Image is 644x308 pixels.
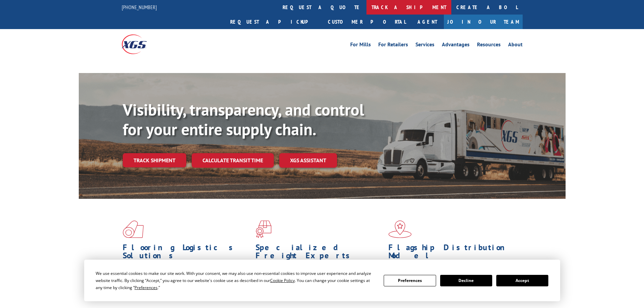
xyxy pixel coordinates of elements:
[388,220,412,238] img: xgs-icon-flagship-distribution-model-red
[411,15,444,29] a: Agent
[415,42,434,49] a: Services
[496,275,548,286] button: Accept
[350,42,371,49] a: For Mills
[388,243,516,263] h1: Flagship Distribution Model
[123,220,144,238] img: xgs-icon-total-supply-chain-intelligence-red
[192,153,274,168] a: Calculate transit time
[123,243,251,263] h1: Flooring Logistics Solutions
[123,153,186,167] a: Track shipment
[122,4,157,10] a: [PHONE_NUMBER]
[225,15,323,29] a: Request a pickup
[256,220,271,238] img: xgs-icon-focused-on-flooring-red
[323,15,411,29] a: Customer Portal
[508,42,523,49] a: About
[123,99,364,140] b: Visibility, transparency, and control for your entire supply chain.
[442,42,470,49] a: Advantages
[279,153,337,168] a: XGS ASSISTANT
[270,278,295,283] span: Cookie Policy
[256,243,383,263] h1: Specialized Freight Experts
[477,42,501,49] a: Resources
[384,275,436,286] button: Preferences
[135,285,158,290] span: Preferences
[96,270,376,291] div: We use essential cookies to make our site work. With your consent, we may also use non-essential ...
[444,15,523,29] a: Join Our Team
[84,260,560,301] div: Cookie Consent Prompt
[440,275,492,286] button: Decline
[378,42,408,49] a: For Retailers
